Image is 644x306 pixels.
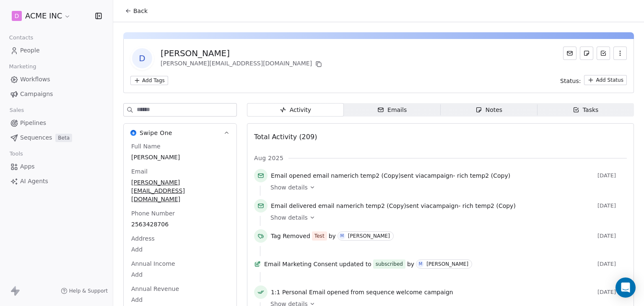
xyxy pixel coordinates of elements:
[329,232,336,240] span: by
[7,116,106,130] a: Pipelines
[271,171,510,180] span: email name sent via campaign -
[271,202,516,210] span: email name sent via campaign -
[130,234,156,243] span: Address
[130,142,162,150] span: Full Name
[271,232,310,240] span: Tag Removed
[131,153,229,161] span: [PERSON_NAME]
[132,48,152,68] span: D
[10,9,73,23] button: DACME INC
[270,213,308,222] span: Show details
[377,106,407,114] div: Emails
[131,270,229,279] span: Add
[133,7,148,15] span: Back
[20,133,52,142] span: Sequences
[131,220,229,228] span: 2563428706
[271,172,311,179] span: Email opened
[348,172,401,179] span: rich temp2 (Copy)
[7,87,106,101] a: Campaigns
[597,261,627,267] span: [DATE]
[7,131,106,145] a: SequencesBeta
[130,167,149,176] span: Email
[597,289,627,296] span: [DATE]
[69,288,108,294] span: Help & Support
[5,31,37,44] span: Contacts
[131,296,229,304] span: Add
[351,288,395,296] span: from sequence
[254,154,283,162] span: Aug 2025
[130,209,177,218] span: Phone Number
[597,202,627,209] span: [DATE]
[55,134,72,142] span: Beta
[130,285,181,293] span: Annual Revenue
[130,259,177,268] span: Annual Income
[120,3,153,18] button: Back
[584,75,627,85] button: Add Status
[7,174,106,188] a: AI Agents
[20,46,40,55] span: People
[271,202,316,209] span: Email delivered
[348,233,390,239] div: [PERSON_NAME]
[270,213,621,222] a: Show details
[130,76,168,85] button: Add Tags
[597,172,627,179] span: [DATE]
[314,232,325,240] div: Test
[560,77,581,85] span: Status:
[20,177,48,186] span: AI Agents
[340,233,344,239] div: M
[25,10,62,21] span: ACME INC
[20,119,46,127] span: Pipelines
[161,47,324,59] div: [PERSON_NAME]
[7,73,106,86] a: Workflows
[140,129,172,137] span: Swipe One
[475,106,502,114] div: Notes
[124,124,236,142] button: Swipe OneSwipe One
[597,233,627,239] span: [DATE]
[6,148,26,160] span: Tools
[615,277,636,298] div: Open Intercom Messenger
[20,75,50,84] span: Workflows
[20,162,35,171] span: Apps
[7,44,106,57] a: People
[61,288,108,294] a: Help & Support
[426,261,468,267] div: [PERSON_NAME]
[20,90,53,99] span: Campaigns
[15,12,19,20] span: D
[131,178,229,203] span: [PERSON_NAME][EMAIL_ADDRESS][DOMAIN_NAME]
[131,245,229,254] span: Add
[161,59,324,69] div: [PERSON_NAME][EMAIL_ADDRESS][DOMAIN_NAME]
[462,202,516,209] span: rich temp2 (Copy)
[254,133,317,141] span: Total Activity (209)
[270,183,308,192] span: Show details
[376,260,403,268] div: subscribed
[573,106,599,114] div: Tasks
[353,202,406,209] span: rich temp2 (Copy)
[339,260,371,268] span: updated to
[270,183,621,192] a: Show details
[271,288,325,296] span: 1:1 Personal Email
[396,288,453,296] span: welcome campaign
[457,172,510,179] span: rich temp2 (Copy)
[5,60,40,73] span: Marketing
[6,104,28,117] span: Sales
[407,260,414,268] span: by
[264,260,338,268] span: Email Marketing Consent
[7,160,106,174] a: Apps
[130,130,136,136] img: Swipe One
[419,261,423,267] div: M
[327,288,349,296] span: opened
